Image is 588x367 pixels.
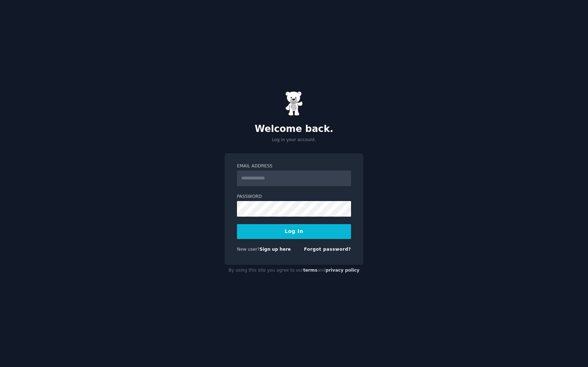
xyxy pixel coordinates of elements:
[304,247,351,252] a: Forgot password?
[237,224,351,239] button: Log In
[237,194,351,200] label: Password
[326,268,360,273] a: privacy policy
[285,91,303,116] img: Gummy Bear
[225,137,363,143] p: Log in your account.
[237,163,351,169] label: Email Address
[237,247,260,252] span: New user?
[225,123,363,135] h2: Welcome back.
[260,247,291,252] a: Sign up here
[225,265,363,276] div: By using this site you agree to our and
[303,268,317,273] a: terms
